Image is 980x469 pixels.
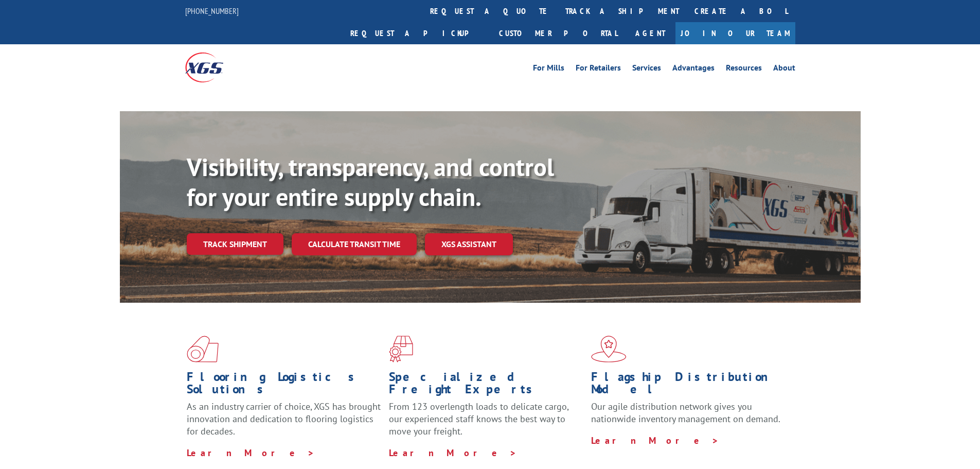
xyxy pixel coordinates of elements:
[292,233,417,255] a: Calculate transit time
[591,435,719,446] a: Learn More >
[773,64,795,75] a: About
[675,22,795,44] a: Join Our Team
[187,233,283,255] a: Track shipment
[187,151,554,213] b: Visibility, transparency, and control for your entire supply chain.
[591,371,786,401] h1: Flagship Distribution Model
[425,233,513,255] a: XGS ASSISTANT
[187,371,381,401] h1: Flooring Logistics Solutions
[187,336,219,362] img: xgs-icon-total-supply-chain-intelligence-red
[632,64,661,75] a: Services
[533,64,564,75] a: For Mills
[625,22,675,44] a: Agent
[389,447,517,459] a: Learn More >
[591,401,780,425] span: Our agile distribution network gives you nationwide inventory management on demand.
[389,371,583,401] h1: Specialized Freight Experts
[389,401,583,446] p: From 123 overlength loads to delicate cargo, our experienced staff knows the best way to move you...
[343,22,491,44] a: Request a pickup
[672,64,715,75] a: Advantages
[726,64,762,75] a: Resources
[491,22,625,44] a: Customer Portal
[591,336,627,362] img: xgs-icon-flagship-distribution-model-red
[185,6,239,16] a: [PHONE_NUMBER]
[187,401,381,437] span: As an industry carrier of choice, XGS has brought innovation and dedication to flooring logistics...
[576,64,621,75] a: For Retailers
[187,447,315,459] a: Learn More >
[389,336,413,362] img: xgs-icon-focused-on-flooring-red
